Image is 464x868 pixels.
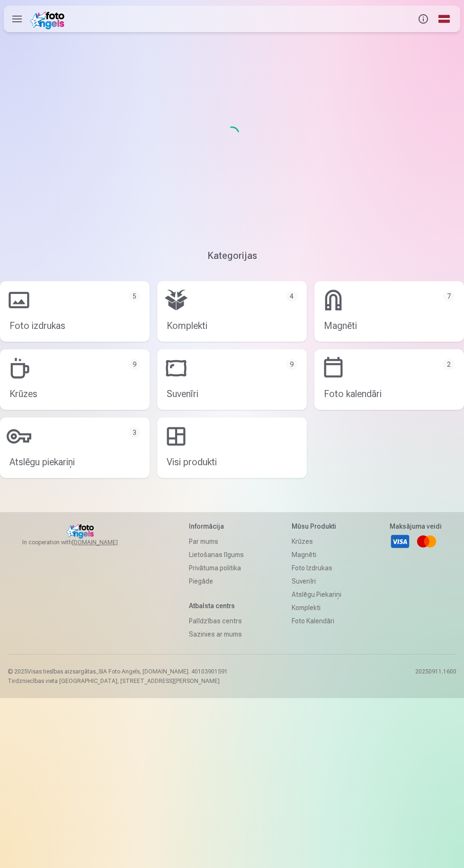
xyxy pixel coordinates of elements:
[390,531,410,552] a: Visa
[157,417,307,478] a: Visi produkti
[189,561,244,575] a: Privātuma politika
[30,9,68,29] img: /fa1
[129,427,140,438] div: 3
[286,359,297,370] div: 9
[189,548,244,561] a: Lietošanas līgums
[314,349,464,410] a: Foto kalendāri2
[286,291,297,302] div: 4
[72,539,141,546] a: [DOMAIN_NAME]
[314,281,464,342] a: Magnēti7
[292,588,341,601] a: Atslēgu piekariņi
[292,561,341,575] a: Foto izdrukas
[22,539,141,546] span: In cooperation with
[415,668,456,685] p: 20250911.1600
[292,535,341,548] a: Krūzes
[292,601,341,614] a: Komplekti
[189,522,244,531] h5: Informācija
[390,522,442,531] h5: Maksājuma veidi
[98,668,228,675] span: SIA Foto Angels, [DOMAIN_NAME]. 40103901591
[129,291,140,302] div: 5
[157,281,307,342] a: Komplekti4
[129,359,140,370] div: 9
[189,628,244,641] a: Sazinies ar mums
[189,575,244,588] a: Piegāde
[443,291,455,302] div: 7
[157,349,307,410] a: Suvenīri9
[443,359,455,370] div: 2
[292,522,341,531] h5: Mūsu produkti
[8,668,228,675] p: © 2025 Visas tiesības aizsargātas. ,
[8,677,228,685] p: Tirdzniecības vieta [GEOGRAPHIC_DATA], [STREET_ADDRESS][PERSON_NAME]
[189,601,244,611] h5: Atbalsta centrs
[189,535,244,548] a: Par mums
[434,6,455,32] a: Global
[292,548,341,561] a: Magnēti
[292,575,341,588] a: Suvenīri
[416,531,437,552] a: Mastercard
[189,614,244,628] a: Palīdzības centrs
[413,6,434,32] button: Info
[292,614,341,628] a: Foto kalendāri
